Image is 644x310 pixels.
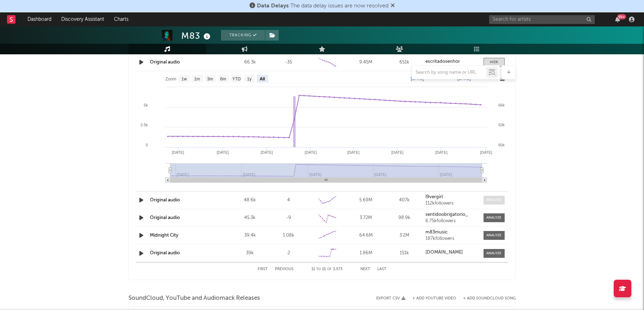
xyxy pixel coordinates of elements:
[425,195,478,200] a: l9vergirl
[217,150,229,154] text: [DATE]
[128,294,260,303] span: SoundCloud, YouTube and Audiomack Releases
[56,12,109,26] a: Discovery Assistant
[271,59,306,66] div: -35
[425,250,478,255] a: [DOMAIN_NAME]
[257,3,389,9] span: : The data delay issues are now resolved
[271,250,306,257] div: 2
[271,232,306,239] div: 1.08k
[405,297,456,300] div: + Add YouTube Video
[387,59,422,66] div: 651k
[275,267,293,271] button: Previous
[425,59,478,64] a: escritadosenhor
[150,251,180,255] a: Original audio
[463,297,516,300] button: + Add SoundCloud Song
[348,232,384,239] div: 64.6M
[498,123,505,127] text: 63k
[271,214,306,221] div: -9
[391,150,404,154] text: [DATE]
[150,198,180,202] a: Original audio
[23,12,56,26] a: Dashboard
[480,150,492,154] text: [DATE]
[232,197,267,204] div: 48.6k
[150,215,180,220] a: Original audio
[425,201,478,206] div: 112k followers
[425,236,478,241] div: 187k followers
[498,143,505,147] text: 60k
[360,267,370,271] button: Next
[425,250,463,255] strong: [DOMAIN_NAME]
[348,59,384,66] div: 9.45M
[172,150,184,154] text: [DATE]
[258,267,268,271] button: First
[425,230,448,235] strong: m83music
[615,17,620,22] button: 99+
[391,3,395,9] span: Dismiss
[140,123,148,127] text: 2.5k
[387,250,422,257] div: 151k
[232,250,267,257] div: 39k
[316,268,321,271] span: to
[271,197,306,204] div: 4
[425,212,478,217] a: sentidoobrigatorio_
[348,250,384,257] div: 1.86M
[412,70,486,75] input: Search by song name or URL
[150,60,180,65] a: Original audio
[232,232,267,239] div: 39.4k
[232,214,267,221] div: 45.3k
[348,214,384,221] div: 3.72M
[146,143,148,147] text: 0
[617,14,626,19] div: 99 +
[425,59,460,64] strong: escritadosenhor
[489,15,595,24] input: Search for artists
[144,103,148,107] text: 5k
[435,150,448,154] text: [DATE]
[261,150,273,154] text: [DATE]
[425,212,468,217] strong: sentidoobrigatorio_
[221,30,265,41] button: Tracking
[109,12,133,26] a: Charts
[181,30,212,42] div: M83
[498,103,505,107] text: 66k
[412,297,456,300] button: + Add YouTube Video
[347,150,360,154] text: [DATE]
[305,150,317,154] text: [DATE]
[376,296,405,300] button: Export CSV
[387,214,422,221] div: 98.9k
[377,267,386,271] button: Last
[150,233,178,238] a: Midnight City
[425,230,478,235] a: m83music
[308,265,346,274] div: 11 15 3,573
[456,297,516,300] button: + Add SoundCloud Song
[348,197,384,204] div: 5.69M
[327,268,332,271] span: of
[425,219,478,224] div: 6.75k followers
[232,59,267,66] div: 66.3k
[425,195,443,199] strong: l9vergirl
[387,197,422,204] div: 407k
[387,232,422,239] div: 3.2M
[257,3,289,9] span: Data Delays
